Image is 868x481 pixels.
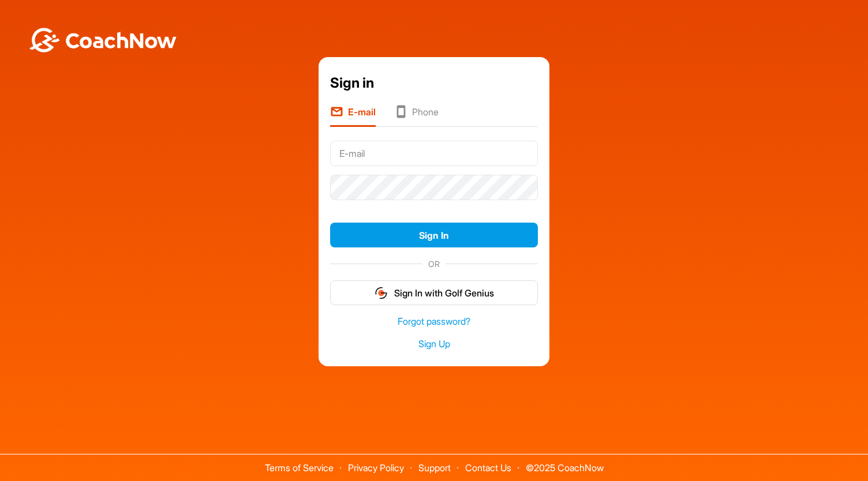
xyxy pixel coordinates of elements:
a: Terms of Service [265,462,334,474]
button: Sign In with Golf Genius [330,280,538,305]
li: E-mail [330,105,376,127]
img: BwLJSsUCoWCh5upNqxVrqldRgqLPVwmV24tXu5FoVAoFEpwwqQ3VIfuoInZCoVCoTD4vwADAC3ZFMkVEQFDAAAAAElFTkSuQmCC [28,28,178,52]
a: Forgot password? [330,315,538,328]
a: Support [418,462,451,474]
input: E-mail [330,141,538,166]
div: Sign in [330,73,538,93]
a: Sign Up [330,337,538,351]
li: Phone [394,105,439,127]
img: gg_logo [374,286,388,300]
a: Contact Us [465,462,511,474]
span: © 2025 CoachNow [520,454,609,472]
a: Privacy Policy [348,462,404,474]
button: Sign In [330,223,538,247]
span: OR [422,258,446,270]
